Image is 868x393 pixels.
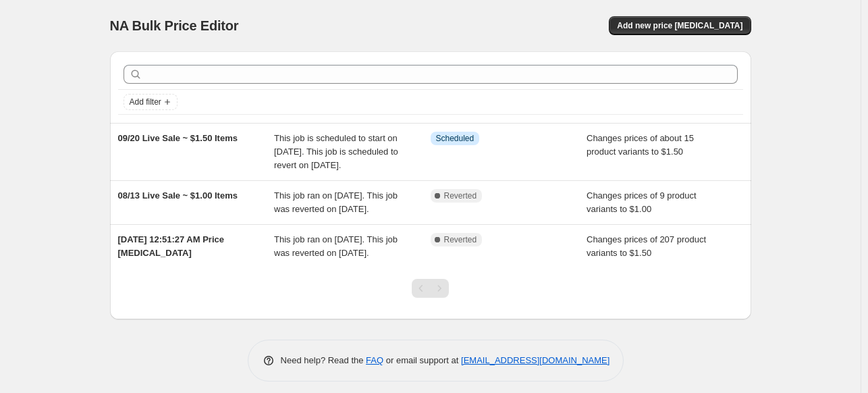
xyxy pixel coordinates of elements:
span: This job is scheduled to start on [DATE]. This job is scheduled to revert on [DATE]. [274,133,398,170]
span: Changes prices of 207 product variants to $1.50 [587,234,706,258]
span: Need help? Read the [281,355,367,365]
span: [DATE] 12:51:27 AM Price [MEDICAL_DATA] [118,234,225,258]
span: NA Bulk Price Editor [110,18,239,33]
span: or email support at [383,355,461,365]
span: Add filter [130,97,161,107]
span: Reverted [444,190,477,201]
span: This job ran on [DATE]. This job was reverted on [DATE]. [274,234,398,258]
span: Changes prices of about 15 product variants to $1.50 [587,133,694,157]
a: [EMAIL_ADDRESS][DOMAIN_NAME] [461,355,609,365]
span: Add new price [MEDICAL_DATA] [617,20,742,31]
span: 08/13 Live Sale ~ $1.00 Items [118,190,238,201]
span: This job ran on [DATE]. This job was reverted on [DATE]. [274,190,398,214]
span: Changes prices of 9 product variants to $1.00 [587,190,697,214]
a: FAQ [366,355,383,365]
span: Reverted [444,234,477,245]
button: Add new price [MEDICAL_DATA] [609,16,751,35]
button: Add filter [124,94,178,110]
span: 09/20 Live Sale ~ $1.50 Items [118,133,238,143]
span: Scheduled [436,133,474,144]
nav: Pagination [412,279,449,298]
